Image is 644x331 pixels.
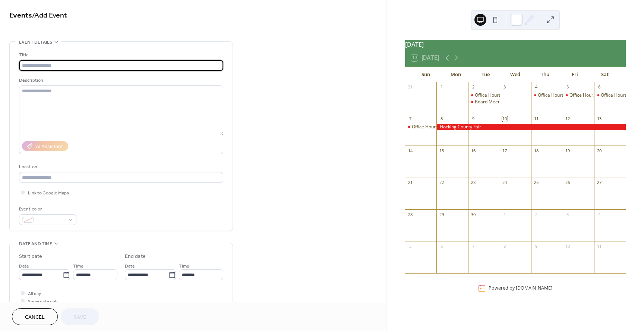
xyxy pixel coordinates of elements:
div: 15 [439,148,444,153]
div: Sun [411,67,441,82]
div: Mon [441,67,471,82]
div: Location [19,163,222,171]
div: Powered by [489,285,552,291]
div: 2 [470,84,476,90]
button: Cancel [12,308,58,325]
div: 1 [502,212,508,217]
div: 25 [533,180,539,185]
div: 9 [533,243,539,249]
span: Time [73,262,83,270]
div: [DATE] [405,40,626,49]
div: Event color [19,205,75,213]
span: Date [19,262,29,270]
div: 24 [502,180,508,185]
div: Office Hours [531,92,563,99]
div: Tue [471,67,501,82]
div: Board Meeting [468,99,500,105]
div: 26 [565,180,571,185]
div: 6 [439,243,444,249]
div: 12 [565,116,571,122]
span: Date [125,262,135,270]
div: 4 [533,84,539,90]
div: Office Hours [601,92,627,99]
div: 7 [470,243,476,249]
span: Event details [19,38,52,46]
div: Hocking County Fair [436,124,626,130]
div: Office Hours [569,92,596,99]
div: 17 [502,148,508,153]
div: 8 [439,116,444,122]
div: 5 [407,243,413,249]
span: Date and time [19,240,52,248]
div: 8 [502,243,508,249]
div: 9 [470,116,476,122]
span: / Add Event [32,8,67,23]
div: Office Hours [468,92,500,99]
div: Wed [501,67,530,82]
span: Show date only [28,298,59,306]
div: End date [125,253,146,260]
div: Office Hours [538,92,564,99]
div: 6 [596,84,602,90]
div: 29 [439,212,444,217]
div: 18 [533,148,539,153]
div: Fri [560,67,590,82]
span: Link to Google Maps [28,189,69,197]
div: Office Hours [412,124,438,130]
div: 19 [565,148,571,153]
span: Time [179,262,189,270]
div: 10 [502,116,508,122]
div: 10 [565,243,571,249]
div: 28 [407,212,413,217]
div: 13 [596,116,602,122]
div: 11 [596,243,602,249]
div: 23 [470,180,476,185]
a: Events [9,8,32,23]
div: 27 [596,180,602,185]
a: [DOMAIN_NAME] [516,285,552,291]
div: 7 [407,116,413,122]
div: Title [19,51,222,59]
div: 22 [439,180,444,185]
div: Office Hours [594,92,626,99]
div: 21 [407,180,413,185]
div: Sat [590,67,620,82]
div: 1 [439,84,444,90]
div: Thu [530,67,560,82]
div: 3 [565,212,571,217]
span: All day [28,290,41,298]
div: 11 [533,116,539,122]
div: 14 [407,148,413,153]
div: 16 [470,148,476,153]
div: 2 [533,212,539,217]
div: 5 [565,84,571,90]
div: 3 [502,84,508,90]
div: Office Hours [405,124,437,130]
div: 30 [470,212,476,217]
div: Office Hours [563,92,594,99]
div: Start date [19,253,42,260]
div: 31 [407,84,413,90]
span: Cancel [25,313,45,321]
div: 20 [596,148,602,153]
div: Board Meeting [475,99,506,105]
div: 4 [596,212,602,217]
div: Office Hours [475,92,501,99]
div: Description [19,76,222,84]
